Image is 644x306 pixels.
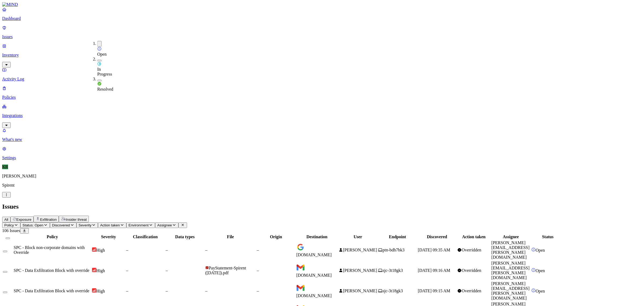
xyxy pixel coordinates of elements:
img: MIND [2,2,18,7]
span: Severity [79,223,92,227]
span: [PERSON_NAME] [343,289,377,293]
p: Dashboard [2,16,642,21]
img: mail.google.com favicon [296,284,305,292]
img: status-resolved [97,81,102,86]
span: SPC - Data Exfiltration Block with override [14,268,89,273]
a: Inventory [2,44,642,67]
span: SPC - Data Exfiltration Block with override [14,289,89,293]
span: Resolved [97,87,114,91]
p: Settings [2,155,642,160]
span: – [257,289,259,293]
img: severity-high [92,268,96,272]
span: High [96,289,105,293]
span: [DATE] 09:15 AM [418,289,450,293]
a: Settings [2,146,642,160]
div: Destination [296,234,338,239]
span: [PERSON_NAME][EMAIL_ADDRESS][PERSON_NAME][DOMAIN_NAME] [491,261,529,280]
span: Overridden [462,268,481,273]
span: Status: Open [23,223,43,227]
span: – [126,289,128,293]
p: Inventory [2,53,642,58]
span: [PERSON_NAME] [343,268,377,273]
img: status-open [531,247,536,252]
img: severity-high [92,288,96,293]
span: Discovered [52,223,70,227]
p: Spirent [2,183,642,188]
span: [PERSON_NAME][EMAIL_ADDRESS][PERSON_NAME][DOMAIN_NAME] [491,240,529,259]
a: What's new [2,128,642,142]
div: Data types [166,234,204,239]
img: docs.google.com favicon [296,243,305,251]
img: adobe-pdf [205,266,209,269]
span: – [257,268,259,273]
span: – [205,289,207,293]
span: Exposure [16,218,31,222]
img: status-open [97,47,102,51]
span: Open [97,52,107,56]
div: Origin [257,234,295,239]
button: Select all [6,237,10,239]
div: Discovered [418,234,456,239]
span: – [166,268,168,273]
span: [PERSON_NAME] [343,248,377,252]
span: Environment [129,223,149,227]
div: Classification [126,234,164,239]
span: [DOMAIN_NAME] [296,293,332,298]
span: – [257,248,259,252]
span: Action taken [100,223,120,227]
div: File [205,234,256,239]
div: Endpoint [378,234,416,239]
span: [DATE] 09:16 AM [418,268,450,273]
div: Action taken [457,234,490,239]
a: MIND [2,2,642,7]
span: Overridden [462,248,481,252]
span: Policy [4,223,14,227]
span: – [126,268,128,273]
span: Assignee [157,223,172,227]
span: Insider threat [66,218,87,222]
span: Open [536,248,545,252]
span: Exfiltration [40,218,57,222]
span: In Progress [97,67,112,76]
p: What's new [2,137,642,142]
img: severity-high [92,247,96,252]
span: – [166,248,168,252]
a: Activity Log [2,67,642,81]
div: Severity [92,234,125,239]
span: sjc-3t18gk3 [383,268,403,273]
p: Issues [2,34,642,39]
img: status-open [531,268,536,272]
span: KR [2,165,8,169]
span: Open [536,268,545,273]
p: Integrations [2,113,642,118]
span: – [126,248,128,252]
a: Integrations [2,104,642,127]
p: [PERSON_NAME] [2,174,642,179]
button: Select row [3,271,7,273]
h2: Issues [2,203,642,210]
span: sjc-3t18gk3 [383,289,403,293]
img: status-in-progress [97,62,101,66]
div: User [339,234,377,239]
a: Issues [2,25,642,39]
span: ptn-bdh7bk3 [383,248,405,252]
span: [PERSON_NAME][EMAIL_ADDRESS][PERSON_NAME][DOMAIN_NAME] [491,281,529,300]
button: Select row [3,251,7,252]
span: [DATE] 09:35 AM [418,248,450,252]
span: Overridden [462,289,481,293]
a: Dashboard [2,7,642,21]
span: [DOMAIN_NAME] [296,252,332,257]
span: 106 Issues [2,228,20,233]
button: Select row [3,291,7,293]
div: Policy [14,234,91,239]
span: – [166,289,168,293]
p: Policies [2,95,642,100]
img: status-open [531,288,536,293]
span: High [96,248,105,252]
span: PayStatement-Spirent ([DATE]).pdf [205,266,246,275]
div: Status [531,234,564,239]
span: All [4,218,8,222]
p: Activity Log [2,77,642,81]
span: High [96,268,105,273]
span: Open [536,289,545,293]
